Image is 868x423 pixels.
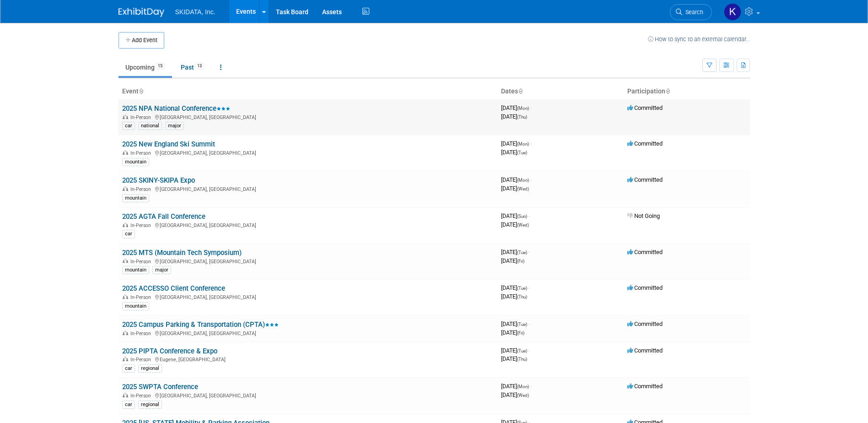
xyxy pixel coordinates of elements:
th: Event [119,84,497,99]
span: [DATE] [501,221,529,228]
span: Search [682,9,703,16]
div: [GEOGRAPHIC_DATA], [GEOGRAPHIC_DATA] [122,113,494,120]
a: 2025 ACCESSO Client Conference [122,284,225,293]
span: (Mon) [517,141,529,146]
span: [DATE] [501,284,530,291]
span: (Wed) [517,393,529,398]
span: - [528,347,530,354]
a: Sort by Participation Type [665,87,670,95]
a: Sort by Event Name [139,87,143,95]
span: (Tue) [517,150,527,155]
span: [DATE] [501,383,532,390]
div: [GEOGRAPHIC_DATA], [GEOGRAPHIC_DATA] [122,185,494,192]
a: Past13 [174,59,211,76]
div: [GEOGRAPHIC_DATA], [GEOGRAPHIC_DATA] [122,329,494,336]
div: mountain [122,194,149,202]
span: [DATE] [501,176,532,183]
div: [GEOGRAPHIC_DATA], [GEOGRAPHIC_DATA] [122,391,494,399]
img: In-Person Event [123,259,128,263]
span: (Fri) [517,259,524,264]
img: In-Person Event [123,331,128,335]
span: (Sun) [517,214,527,219]
span: Committed [627,284,663,291]
span: (Mon) [517,178,529,183]
span: - [530,140,532,147]
img: In-Person Event [123,357,128,361]
img: In-Person Event [123,114,128,119]
span: - [528,212,530,219]
a: How to sync to an external calendar... [648,36,750,43]
span: 15 [155,63,165,70]
span: In-Person [130,294,154,300]
span: SKIDATA, Inc. [175,8,216,16]
span: (Thu) [517,114,527,119]
span: [DATE] [501,140,532,147]
div: car [122,122,135,130]
span: (Thu) [517,294,527,299]
a: 2025 AGTA Fall Conference [122,212,205,221]
a: 2025 NPA National Conference [122,104,230,113]
span: [DATE] [501,212,530,219]
img: In-Person Event [123,186,128,191]
div: regional [138,401,162,409]
a: 2025 PIPTA Conference & Expo [122,347,217,355]
span: [DATE] [501,355,527,362]
span: - [530,383,532,390]
a: 2025 Campus Parking & Transportation (CPTA) [122,320,279,329]
div: mountain [122,266,149,274]
span: [DATE] [501,320,530,327]
span: [DATE] [501,249,530,255]
a: Sort by Start Date [518,87,523,95]
div: Eugene, [GEOGRAPHIC_DATA] [122,355,494,363]
span: [DATE] [501,347,530,354]
span: - [528,284,530,291]
span: Committed [627,249,663,255]
span: In-Person [130,222,154,228]
img: In-Person Event [123,222,128,227]
a: 2025 MTS (Mountain Tech Symposium) [122,249,242,257]
span: (Fri) [517,331,524,336]
div: [GEOGRAPHIC_DATA], [GEOGRAPHIC_DATA] [122,221,494,228]
span: Committed [627,383,663,390]
span: (Tue) [517,286,527,291]
span: [DATE] [501,185,529,192]
span: - [528,249,530,255]
img: In-Person Event [123,294,128,299]
span: [DATE] [501,104,532,111]
div: major [152,266,171,274]
span: In-Person [130,357,154,363]
div: national [138,122,162,130]
div: major [165,122,184,130]
div: [GEOGRAPHIC_DATA], [GEOGRAPHIC_DATA] [122,257,494,265]
span: Committed [627,347,663,354]
button: Add Event [119,32,164,49]
span: (Tue) [517,322,527,327]
span: (Thu) [517,357,527,362]
span: In-Person [130,331,154,336]
span: (Mon) [517,384,529,389]
div: car [122,401,135,409]
span: Committed [627,104,663,111]
div: [GEOGRAPHIC_DATA], [GEOGRAPHIC_DATA] [122,149,494,156]
span: - [530,104,532,111]
span: [DATE] [501,293,527,300]
span: Committed [627,176,663,183]
a: 2025 New England Ski Summit [122,140,215,148]
span: - [528,320,530,327]
span: In-Person [130,186,154,192]
span: (Mon) [517,106,529,111]
div: regional [138,364,162,373]
a: Upcoming15 [119,59,172,76]
span: (Wed) [517,186,529,191]
span: - [530,176,532,183]
img: In-Person Event [123,150,128,155]
span: [DATE] [501,391,529,398]
span: Committed [627,320,663,327]
span: 13 [194,63,205,70]
span: In-Person [130,393,154,399]
span: [DATE] [501,329,524,336]
img: ExhibitDay [119,8,164,17]
span: [DATE] [501,257,524,264]
a: 2025 SKINY-SKIPA Expo [122,176,195,184]
span: [DATE] [501,149,527,156]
